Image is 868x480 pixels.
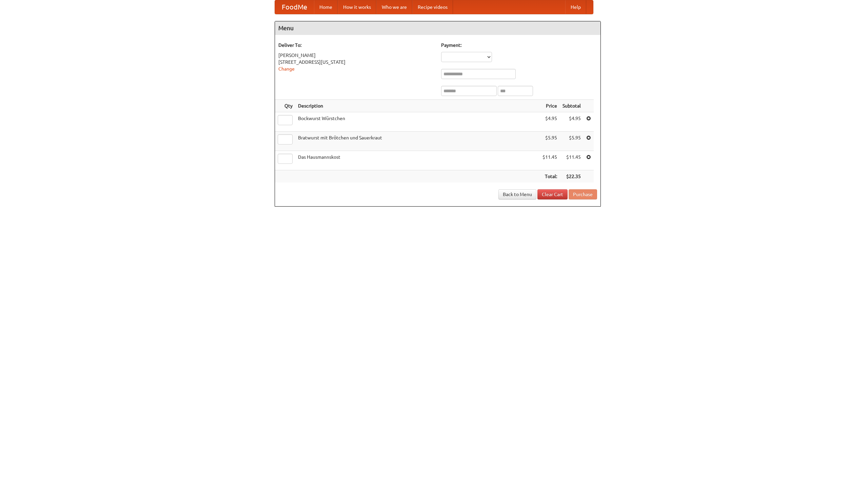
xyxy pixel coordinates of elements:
[560,112,584,132] td: $4.95
[295,112,540,132] td: Bockwurst Würstchen
[540,170,560,183] th: Total:
[498,189,536,199] a: Back to Menu
[278,59,434,65] div: [STREET_ADDRESS][US_STATE]
[295,132,540,151] td: Bratwurst mit Brötchen und Sauerkraut
[560,170,584,183] th: $22.35
[569,189,597,199] button: Purchase
[275,0,314,14] a: FoodMe
[278,42,434,49] h5: Deliver To:
[295,100,540,112] th: Description
[441,42,597,49] h5: Payment:
[295,151,540,170] td: Das Hausmannskost
[278,52,434,59] div: [PERSON_NAME]
[540,100,560,112] th: Price
[540,151,560,170] td: $11.45
[314,0,338,14] a: Home
[275,100,295,112] th: Qty
[412,0,453,14] a: Recipe videos
[560,151,584,170] td: $11.45
[540,112,560,132] td: $4.95
[540,132,560,151] td: $5.95
[338,0,376,14] a: How it works
[275,21,600,35] h4: Menu
[560,132,584,151] td: $5.95
[278,66,295,72] a: Change
[537,189,568,199] a: Clear Cart
[565,0,586,14] a: Help
[376,0,412,14] a: Who we are
[560,100,584,112] th: Subtotal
